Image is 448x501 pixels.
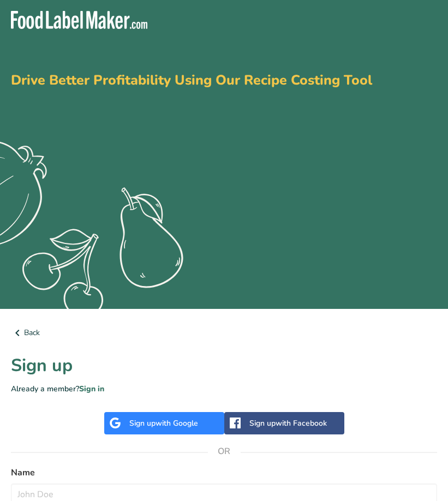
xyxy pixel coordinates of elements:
[11,353,437,379] h1: Sign up
[156,418,198,428] span: with Google
[11,11,147,29] img: Food Label Maker
[208,435,241,468] span: OR
[249,417,327,429] div: Sign up
[11,326,437,339] a: Back
[79,384,104,394] a: Sign in
[11,466,437,479] label: Name
[129,417,198,429] div: Sign up
[276,418,327,428] span: with Facebook
[11,383,437,395] p: Already a member?
[11,71,372,90] span: Drive Better Profitability Using Our Recipe Costing Tool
